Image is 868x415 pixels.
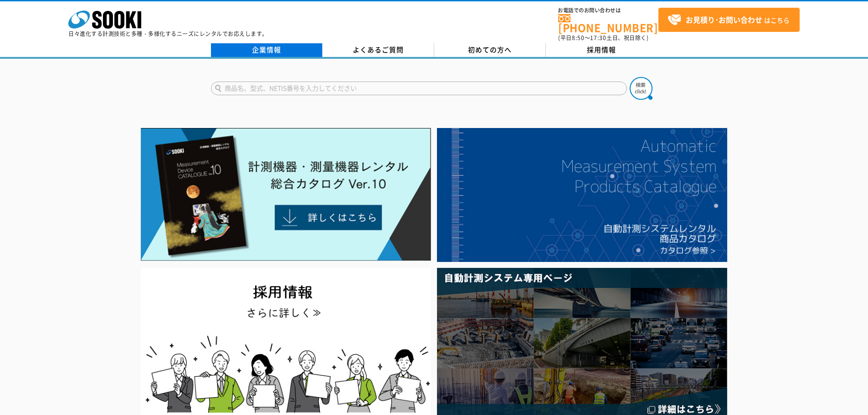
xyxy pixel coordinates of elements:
[468,45,512,55] span: 初めての方へ
[668,13,790,27] span: はこちら
[434,43,546,57] a: 初めての方へ
[546,43,657,57] a: 採用情報
[211,43,323,57] a: 企業情報
[630,77,652,100] img: btn_search.png
[141,128,431,261] img: Catalog Ver10
[686,14,762,25] strong: お見積り･お問い合わせ
[323,43,434,57] a: よくあるご質問
[590,34,606,42] span: 17:30
[658,8,800,32] a: お見積り･お問い合わせはこちら
[558,14,658,33] a: [PHONE_NUMBER]
[437,128,727,262] img: 自動計測システムカタログ
[68,31,268,36] p: 日々進化する計測技術と多種・多様化するニーズにレンタルでお応えします。
[572,34,585,42] span: 8:50
[558,8,658,13] span: お電話でのお問い合わせは
[211,82,627,95] input: 商品名、型式、NETIS番号を入力してください
[558,34,648,42] span: (平日 ～ 土日、祝日除く)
